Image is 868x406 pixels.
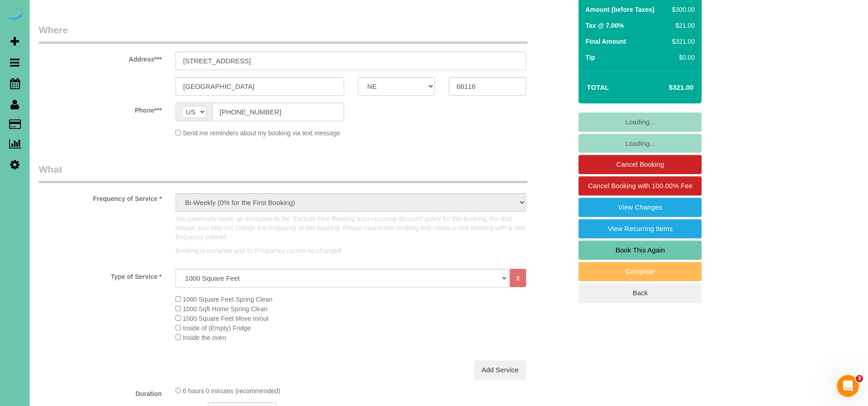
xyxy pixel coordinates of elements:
span: 6 hours 0 minutes (recommended) [183,387,280,395]
a: Cancel Booking with 100.00% Fee [579,176,702,195]
span: Cancel Booking with 100.00% Fee [588,182,692,190]
div: $0.00 [668,53,695,62]
a: Book This Again [579,241,702,260]
span: Inside the oven [183,334,226,341]
div: $21.00 [668,21,695,30]
label: Tax @ 7.00% [585,21,624,30]
label: Type of Service * [32,269,169,281]
label: Duration [32,386,169,398]
p: You previously made an exception to the 'Exclude First Booking from recurring discount' policy fo... [176,214,527,242]
div: $300.00 [668,5,695,14]
a: Add Service [474,360,527,380]
span: 1000 Square Feet Move in/out [183,315,269,322]
div: $321.00 [668,37,695,46]
legend: Where [39,23,527,44]
iframe: Intercom live chat [837,375,859,397]
h4: $321.00 [641,84,693,92]
span: 1000 Sqft Home Spring Clean [183,305,268,313]
legend: What [39,163,527,183]
label: Amount (before Taxes) [585,5,654,14]
label: Final Amount [585,37,626,46]
strong: Total [587,83,609,91]
img: Automaid Logo [5,9,24,22]
span: Inside of (Empty) Fridge [183,324,251,332]
label: Frequency of Service * [32,191,169,203]
span: 1000 Square Feet Spring Clean [183,296,273,303]
a: Back [579,283,702,303]
p: Booking is complete and its Frequency cannot be changed [176,246,527,255]
a: Cancel Booking [579,155,702,174]
span: Send me reminders about my booking via text message [183,129,341,137]
a: View Changes [579,198,702,217]
span: 3 [856,375,863,382]
a: View Recurring Items [579,219,702,238]
label: Tip [585,53,595,62]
